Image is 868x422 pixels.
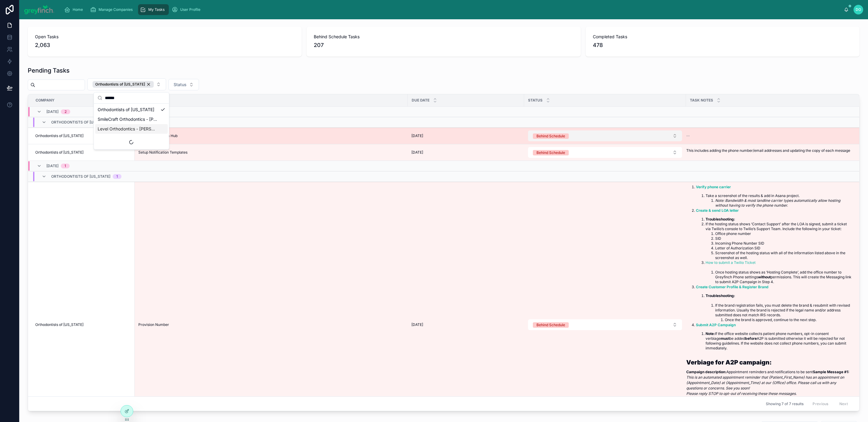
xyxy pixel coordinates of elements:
strong: Note: [706,331,715,336]
span: SmileCraft Orthodontics - [PERSON_NAME] [98,116,158,122]
button: Select Button [87,78,166,90]
em: Note: Bandwidth & most landline carrier types automatically allow hosting without having to verif... [715,198,841,208]
div: 1 [116,174,118,179]
a: -- [686,133,851,138]
div: scrollable content [59,3,844,16]
a: [DATE] [411,150,520,155]
span: Manage Companies [99,7,133,12]
li: SID [715,236,851,241]
a: Select Button [528,147,682,158]
strong: Sample Message #1: [813,370,849,374]
strong: must [721,336,729,341]
span: Level Orthodontics - [PERSON_NAME] [98,126,158,132]
button: Select Button [168,79,199,90]
a: Orthodontists of [US_STATE] [35,322,131,327]
li: If the hosting status shows ‘Contact Support’ after the LOA is signed, submit a ticket via Twilio... [706,222,851,260]
span: Open Tasks [35,34,294,40]
li: If the office website collects patient phone numbers, opt-in consent verbiage be added A2P is sub... [706,331,851,351]
span: My Tasks [148,7,165,12]
a: This includes adding the phone number/email addresses and updating the copy of each message [686,148,851,157]
span: [DATE] [411,133,423,138]
span: 207 [314,41,573,49]
li: Once the brand is approved, continue to the next step. [725,317,851,322]
div: 1 [64,164,66,168]
span: [DATE] [411,150,423,155]
span: Orthodontists of [US_STATE] [95,82,145,87]
span: Completed Tasks [593,34,852,40]
div: Behind Schedule [536,150,565,155]
span: Orthodontists of [US_STATE] [35,322,83,327]
span: [DATE] [46,164,58,168]
a: Verify phone carrier [696,185,731,189]
a: Create Customer Profile & Register Brand [696,285,769,289]
span: 2,063 [35,41,294,49]
span: Home [73,7,83,12]
span: -- [686,133,690,138]
strong: without [758,275,771,279]
li: Letter of Authorization SID [715,246,851,251]
span: Orthodontists of [US_STATE] [51,120,110,125]
span: Company [36,98,55,103]
span: 478 [593,41,852,49]
button: Select Button [528,319,682,330]
div: Behind Schedule [536,322,565,328]
span: Status [174,82,187,88]
em: This is an automated appointment reminder that {Patient_First_Name} has an appointment on {Appoin... [686,375,845,390]
a: How to submit a Twilio Ticket [706,260,756,265]
span: Setup Notification Templates [138,150,187,155]
a: My Tasks [138,4,169,15]
strong: Troubleshooting: [706,217,735,221]
p: This includes adding the phone number/email addresses and updating the copy of each message [686,148,850,153]
div: Behind Schedule [536,133,565,139]
a: [DATE] [411,322,520,327]
a: Create & send LOA letter [696,208,739,213]
span: User Profile [180,7,200,12]
button: Select Button [528,147,682,158]
button: Select Button [528,130,682,141]
a: Manage Companies [88,4,137,15]
h1: Pending Tasks [28,66,70,75]
span: DO [856,7,861,12]
a: [DATE] [411,133,520,138]
a: Submit A2P Campaign [696,323,736,327]
span: Orthodontists of [US_STATE] [51,174,110,179]
li: Office phone number [715,231,851,236]
span: Showing 7 of 7 results [766,401,804,406]
a: Provision Number [138,322,404,327]
span: Provision Number [138,322,169,327]
span: Behind Schedule Tasks [314,34,573,40]
a: Orthodontists of [US_STATE] [35,133,131,138]
div: Suggestions [94,104,169,149]
span: [DATE] [46,109,58,114]
em: Please reply STOP to opt-out of receiving these these messages. [686,391,797,396]
span: Task Notes [690,98,713,103]
strong: Troubleshooting: [706,293,735,298]
li: If the brand registration fails, you must delete the brand & resubmit with revised information. U... [715,303,851,322]
a: Home [62,4,87,15]
a: Set up Automation Hub [138,133,404,138]
span: Orthodontists of [US_STATE] [35,133,83,138]
img: App logo [24,5,55,14]
span: Status [528,98,542,103]
strong: Verbiage for A2P campaign: [686,359,772,366]
strong: Campaign description: [686,370,726,374]
li: Once hosting status shows as ‘Hosting Complete’, add the office number to Greyfinch Phone setting... [715,270,851,284]
a: Orthodontists of [US_STATE] [35,150,131,155]
span: Due Date [412,98,429,103]
span: Orthodontists of [US_STATE] [98,107,154,113]
li: Take a screenshot of the results & add in Asana project. [706,193,851,208]
li: Incoming Phone Number SID [715,241,851,246]
a: User Profile [170,4,205,15]
li: Screenshot of the hosting status with all of the information listed above in the screenshot as well. [715,251,851,260]
div: 2 [64,109,67,114]
span: [DATE] [411,322,423,327]
strong: before [745,336,757,341]
button: Unselect 148 [93,81,154,88]
a: Setup Notification Templates [138,150,404,155]
span: Orthodontists of [US_STATE] [35,150,83,155]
